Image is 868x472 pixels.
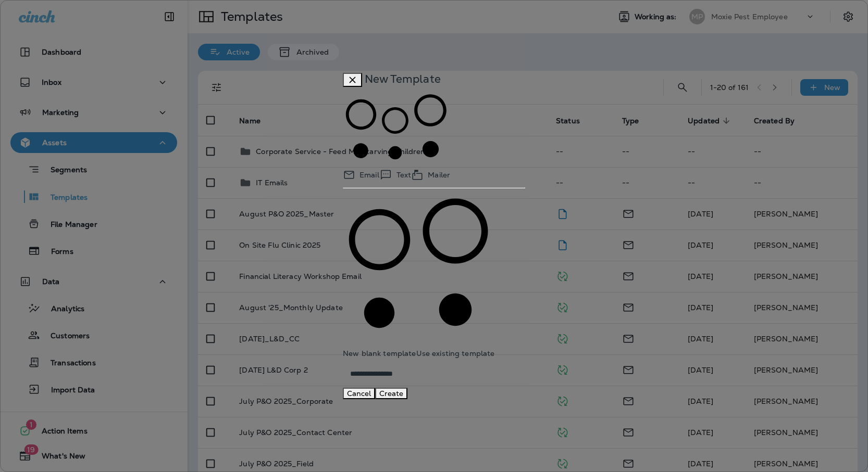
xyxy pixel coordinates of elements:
[416,349,495,358] span: Use existing template
[375,388,407,399] button: Create
[396,169,412,181] p: Text
[343,388,375,399] button: Cancel
[428,169,450,181] p: Mailer
[343,349,416,358] span: New blank template
[343,73,362,87] button: close
[359,169,379,181] p: Email
[362,71,441,85] span: New Template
